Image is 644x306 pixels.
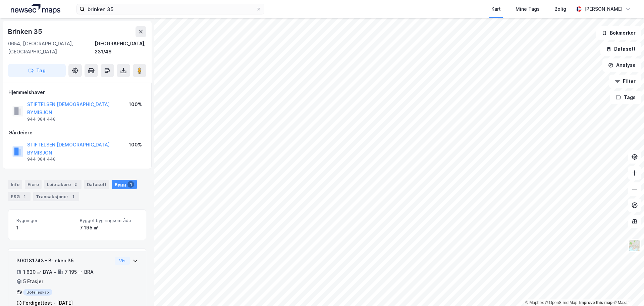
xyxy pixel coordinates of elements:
[95,40,146,56] div: [GEOGRAPHIC_DATA], 231/46
[54,269,56,275] div: •
[610,274,644,306] iframe: Chat Widget
[129,100,142,108] div: 100%
[579,300,612,305] a: Improve this map
[491,5,501,13] div: Kart
[80,218,138,223] span: Bygget bygningsområde
[8,64,66,77] button: Tag
[8,192,31,201] div: ESG
[8,40,95,56] div: 0654, [GEOGRAPHIC_DATA], [GEOGRAPHIC_DATA]
[16,257,112,265] div: 300181743 - Brinken 35
[33,192,79,201] div: Transaksjoner
[596,26,641,40] button: Bokmerker
[525,300,544,305] a: Mapbox
[16,224,74,232] div: 1
[115,257,130,265] button: Vis
[8,129,146,137] div: Gårdeiere
[80,224,138,232] div: 7 195 ㎡
[44,180,82,189] div: Leietakere
[584,5,623,13] div: [PERSON_NAME]
[129,141,142,149] div: 100%
[516,5,540,13] div: Mine Tags
[610,91,641,104] button: Tags
[545,300,578,305] a: OpenStreetMap
[602,58,641,72] button: Analyse
[27,157,56,162] div: 944 384 448
[610,274,644,306] div: Kontrollprogram for chat
[23,268,52,276] div: 1 630 ㎡ BYA
[84,180,109,189] div: Datasett
[11,4,60,14] img: logo.a4113a55bc3d86da70a041830d287a7e.svg
[8,88,146,96] div: Hjemmelshaver
[25,180,42,189] div: Eiere
[23,277,43,286] div: 5 Etasjer
[628,239,641,252] img: Z
[65,268,94,276] div: 7 195 ㎡ BRA
[27,117,56,122] div: 944 384 448
[85,4,256,14] input: Søk på adresse, matrikkel, gårdeiere, leietakere eller personer
[72,181,79,188] div: 2
[21,193,28,200] div: 1
[8,180,22,189] div: Info
[609,75,641,88] button: Filter
[70,193,76,200] div: 1
[600,42,641,56] button: Datasett
[127,181,134,188] div: 1
[16,218,74,223] span: Bygninger
[112,180,137,189] div: Bygg
[8,26,44,37] div: Brinken 35
[554,5,566,13] div: Bolig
